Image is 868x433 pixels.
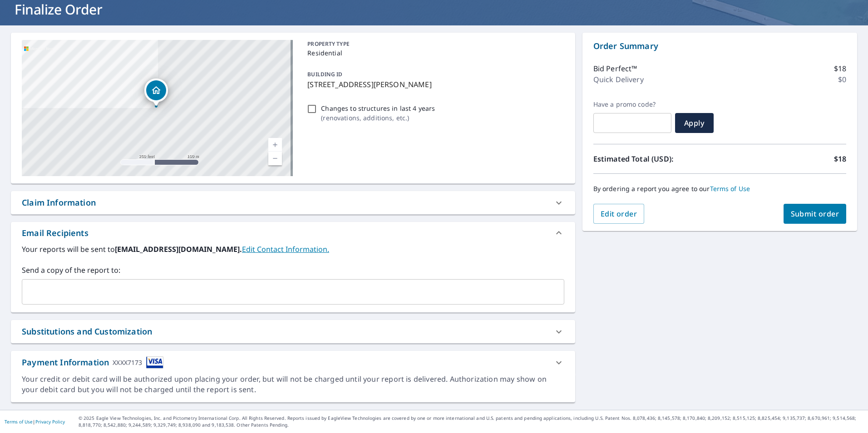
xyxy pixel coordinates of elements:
p: By ordering a report you agree to our [593,185,846,193]
button: Submit order [784,204,847,224]
div: Substitutions and Customization [11,320,575,343]
b: [EMAIL_ADDRESS][DOMAIN_NAME]. [115,244,242,254]
div: Payment InformationXXXX7173cardImage [11,351,575,374]
a: Current Level 17, Zoom Out [268,152,282,165]
label: Have a promo code? [593,100,671,108]
span: Submit order [791,209,839,219]
p: $18 [834,153,846,164]
label: Send a copy of the report to: [22,265,564,276]
a: Privacy Policy [35,418,65,425]
button: Apply [675,113,714,133]
div: Email Recipients [11,222,575,244]
p: | [5,419,65,424]
button: Edit order [593,204,645,224]
a: Current Level 17, Zoom In [268,138,282,152]
p: © 2025 Eagle View Technologies, Inc. and Pictometry International Corp. All Rights Reserved. Repo... [79,415,863,428]
div: Payment Information [22,356,163,369]
a: Terms of Use [710,184,750,193]
label: Your reports will be sent to [22,244,564,255]
div: Dropped pin, building 1, Residential property, 8533 Ruckman Ave Jacksonville, FL 32221 [144,79,168,107]
span: Edit order [601,209,637,219]
p: PROPERTY TYPE [307,40,560,48]
img: cardImage [146,356,163,369]
div: Your credit or debit card will be authorized upon placing your order, but will not be charged unt... [22,374,564,395]
span: Apply [682,118,706,128]
p: Estimated Total (USD): [593,153,720,164]
p: Residential [307,48,560,58]
p: Changes to structures in last 4 years [321,103,435,113]
div: Email Recipients [22,227,89,239]
div: Substitutions and Customization [22,325,152,338]
div: Claim Information [11,191,575,214]
p: $18 [834,63,846,74]
p: ( renovations, additions, etc. ) [321,113,435,123]
a: Terms of Use [5,418,33,425]
p: Quick Delivery [593,74,644,85]
div: XXXX7173 [113,356,142,369]
p: Order Summary [593,40,846,52]
p: BUILDING ID [307,70,342,78]
p: Bid Perfect™ [593,63,637,74]
div: Claim Information [22,197,96,209]
p: [STREET_ADDRESS][PERSON_NAME] [307,79,560,90]
p: $0 [838,74,846,85]
a: EditContactInfo [242,244,329,254]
